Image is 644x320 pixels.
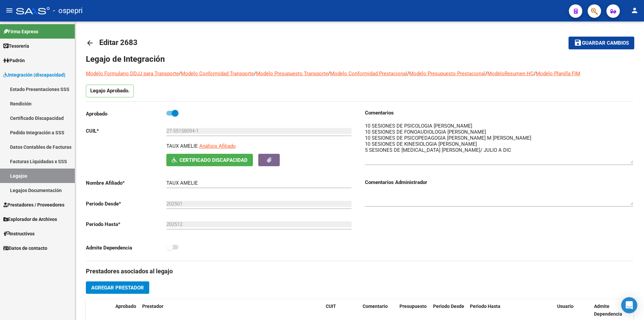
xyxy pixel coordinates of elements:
[487,71,534,77] a: ModeloResumen HC
[199,143,236,149] span: Análisis Afiliado
[3,244,47,252] span: Datos de contacto
[166,154,253,166] button: Certificado Discapacidad
[86,221,166,228] p: Periodo Hasta
[86,110,166,118] p: Aprobado
[631,6,639,14] mat-icon: person
[99,38,138,47] span: Editar 2683
[179,157,248,163] span: Certificado Discapacidad
[86,85,134,97] p: Legajo Aprobado.
[166,142,198,150] p: TAUX AMELIE
[594,304,622,317] span: Admite Dependencia
[3,71,65,79] span: Integración (discapacidad)
[557,304,574,309] span: Usuario
[86,200,166,208] p: Periodo Desde
[363,304,388,309] span: Comentario
[330,71,407,77] a: Modelo Conformidad Prestacional
[86,39,94,47] mat-icon: arrow_back
[326,304,336,309] span: CUIT
[582,40,629,46] span: Guardar cambios
[5,6,13,14] mat-icon: menu
[86,179,166,187] p: Nombre Afiliado
[470,304,500,309] span: Periodo Hasta
[3,230,35,237] span: Instructivos
[399,304,427,309] span: Presupuesto
[433,304,464,309] span: Periodo Desde
[53,3,83,18] span: - ospepri
[86,281,149,294] button: Agregar Prestador
[115,304,136,309] span: Aprobado
[409,71,485,77] a: Modelo Presupuesto Prestacional
[365,179,633,186] h3: Comentarios Administrador
[574,39,582,47] mat-icon: save
[3,201,64,209] span: Prestadores / Proveedores
[86,71,179,77] a: Modelo Formulario DDJJ para Transporte
[86,127,166,135] p: CUIL
[569,37,634,49] button: Guardar cambios
[3,28,38,35] span: Firma Express
[181,71,254,77] a: Modelo Conformidad Transporte
[3,216,57,223] span: Explorador de Archivos
[91,285,144,291] span: Agregar Prestador
[3,57,25,64] span: Padrón
[142,304,163,309] span: Prestador
[536,71,580,77] a: Modelo Planilla FIM
[3,42,29,50] span: Tesorería
[86,267,633,276] h3: Prestadores asociados al legajo
[365,109,633,117] h3: Comentarios
[256,71,328,77] a: Modelo Presupuesto Transporte
[86,244,166,252] p: Admite Dependencia
[86,54,633,64] h1: Legajo de Integración
[621,297,637,313] div: Open Intercom Messenger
